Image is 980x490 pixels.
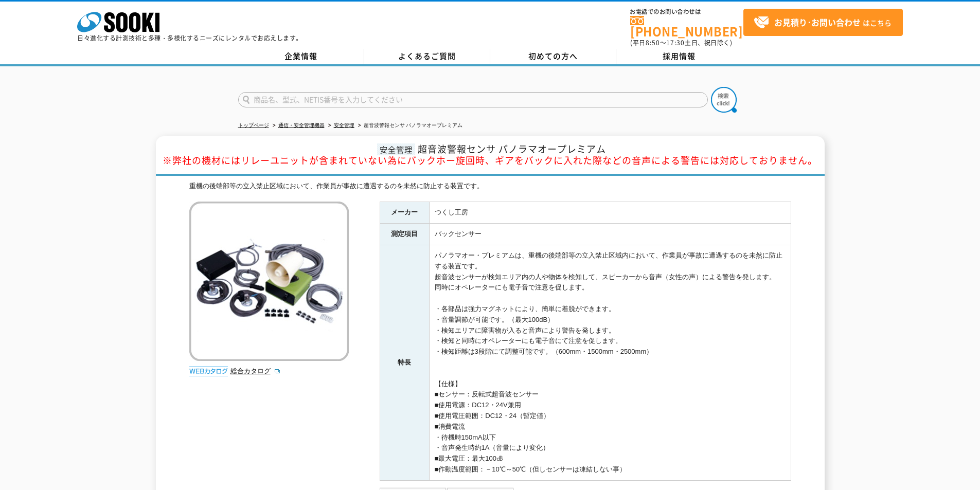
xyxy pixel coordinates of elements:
[238,122,269,128] a: トップページ
[189,366,228,376] img: webカタログ
[429,245,791,481] td: パノラマオー・プレミアムは、重機の後端部等の立入禁止区域内において、作業員が事故に遭遇するのを未然に防止する装置です。 超音波センサーが検知エリア内の人や物体を検知して、スピーカーから音声（女性...
[774,16,861,28] strong: お見積り･お問い合わせ
[189,181,791,192] div: 重機の後端部等の立入禁止区域において、作業員が事故に遭遇するのを未然に防止する装置です。
[616,49,742,64] a: 採用情報
[334,122,354,128] a: 安全管理
[278,122,325,128] a: 通信・安全管理機器
[429,224,791,245] td: バックセンサー
[630,16,743,37] a: [PHONE_NUMBER]
[380,245,429,481] th: 特長
[666,38,685,47] span: 17:30
[630,9,743,15] span: お電話でのお問い合わせは
[77,35,302,41] p: 日々進化する計測技術と多種・多様化するニーズにレンタルでお応えします。
[528,50,578,62] span: 初めての方へ
[356,120,463,131] li: 超音波警報センサ パノラマオープレミアム
[754,15,892,30] span: はこちら
[163,153,817,167] span: ※弊社の機材にはリレーユニットが含まれていない為にバックホー旋回時、ギアをバックに入れた際などの音声による警告には対応しておりません。
[230,367,281,375] a: 総合カタログ
[238,92,708,107] input: 商品名、型式、NETIS番号を入力してください
[377,143,415,155] span: 安全管理
[646,38,660,47] span: 8:50
[380,224,429,245] th: 測定項目
[711,87,737,113] img: btn_search.png
[238,49,364,64] a: 企業情報
[630,38,732,47] span: (平日 ～ 土日、祝日除く)
[743,9,903,36] a: お見積り･お問い合わせはこちら
[364,49,490,64] a: よくあるご質問
[380,202,429,224] th: メーカー
[163,142,817,167] span: 超音波警報センサ パノラマオープレミアム
[429,202,791,224] td: つくし工房
[189,202,349,361] img: 超音波警報センサ パノラマオープレミアム
[490,49,616,64] a: 初めての方へ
